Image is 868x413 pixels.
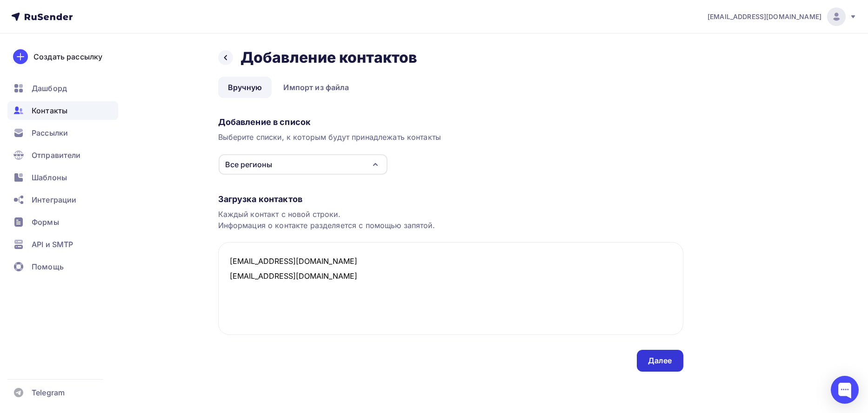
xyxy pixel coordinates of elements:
[274,77,359,98] a: Импорт из файла
[218,117,683,128] div: Добавление в список
[218,209,683,231] div: Каждый контакт с новой строки. Информация о контакте разделяется с помощью запятой.
[7,79,118,98] a: Дашборд
[33,51,102,62] div: Создать рассылку
[240,48,418,67] h2: Добавление контактов
[218,194,683,205] div: Загрузка контактов
[32,127,68,138] span: Рассылки
[7,146,118,164] a: Отправители
[32,172,67,183] span: Шаблоны
[225,159,272,170] div: Все регионы
[708,12,821,21] span: [EMAIL_ADDRESS][DOMAIN_NAME]
[708,7,857,26] a: [EMAIL_ADDRESS][DOMAIN_NAME]
[218,77,272,98] a: Вручную
[218,154,388,175] button: Все регионы
[7,168,118,187] a: Шаблоны
[32,261,64,272] span: Помощь
[7,124,118,142] a: Рассылки
[32,387,65,398] span: Telegram
[32,216,59,228] span: Формы
[32,239,73,250] span: API и SMTP
[32,150,81,161] span: Отправители
[32,105,67,116] span: Контакты
[648,355,672,366] div: Далее
[32,194,76,205] span: Интеграции
[218,131,683,143] div: Выберите списки, к которым будут принадлежать контакты
[32,83,67,94] span: Дашборд
[7,213,118,231] a: Формы
[7,101,118,120] a: Контакты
